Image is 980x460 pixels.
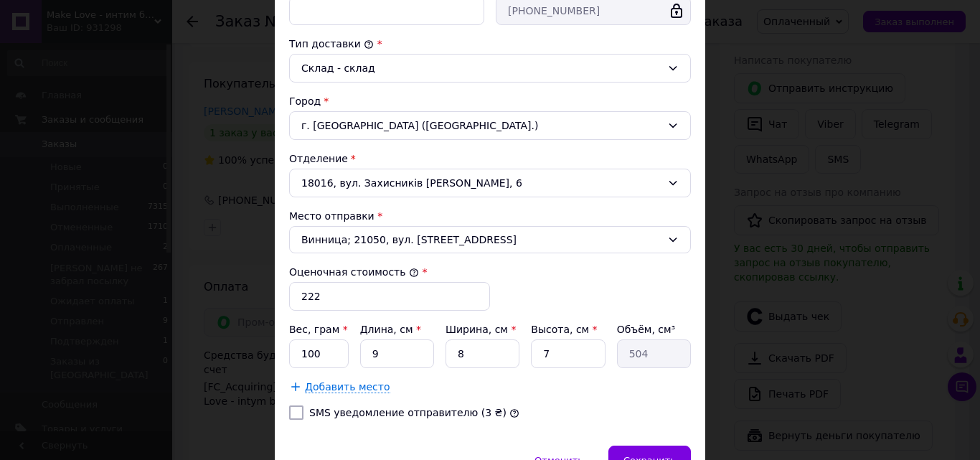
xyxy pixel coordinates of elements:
[305,381,390,393] span: Добавить место
[289,169,691,197] div: 18016, вул. Захисників [PERSON_NAME], 6
[289,94,691,108] div: Город
[289,37,691,51] div: Тип доставки
[289,324,348,335] label: Вес, грам
[289,111,691,140] div: г. [GEOGRAPHIC_DATA] ([GEOGRAPHIC_DATA].)
[531,324,597,335] label: Высота, см
[289,209,691,223] div: Место отправки
[301,60,661,76] div: Склад - склад
[309,407,507,418] label: SMS уведомление отправителю (3 ₴)
[289,151,691,166] div: Отделение
[289,266,419,278] label: Оценочная стоимость
[617,322,691,337] div: Объём, см³
[360,324,421,335] label: Длина, см
[446,324,516,335] label: Ширина, см
[301,233,661,247] span: Винница; 21050, вул. [STREET_ADDRESS]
